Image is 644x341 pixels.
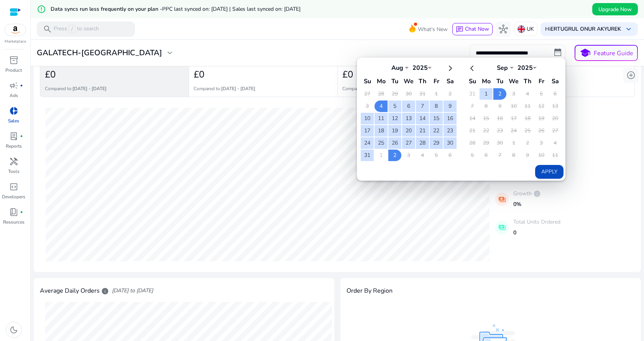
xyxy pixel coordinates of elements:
span: info [215,59,223,67]
p: Compared to: [194,85,255,92]
p: Ads [10,92,18,99]
div: 2025 [514,64,537,72]
p: Press to search [54,25,99,33]
p: Product [5,67,22,74]
span: info [101,287,109,295]
span: campaign [9,81,18,90]
h4: Order By Region [347,287,393,295]
span: fiber_manual_record [20,84,23,87]
button: chatChat Now [452,23,493,35]
h2: £0 [45,69,56,80]
b: ERTUGRUL ONUR AKYUREK [550,25,621,33]
p: Growth [513,189,541,198]
span: donut_small [9,106,18,115]
span: Chat Now [465,25,489,33]
div: Aug [386,64,409,72]
p: Compared to: [342,85,404,92]
span: What's New [418,23,448,36]
span: Upgrade Now [598,5,632,13]
mat-icon: payments [495,221,509,234]
span: code_blocks [9,182,18,191]
p: 0 [513,229,560,237]
span: dark_mode [9,325,18,334]
h3: GALATECH-[GEOGRAPHIC_DATA] [37,48,162,58]
p: Sales [8,117,19,124]
span: school [580,48,591,59]
span: info [76,59,83,67]
p: Tools [8,168,20,175]
p: Total Units Ordered [513,218,560,226]
h2: £0 [342,69,353,80]
p: UK [527,22,534,36]
b: [DATE] - [DATE] [72,86,107,92]
div: Sep [491,64,514,72]
b: [DATE] - [DATE] [221,86,255,92]
p: Developers [2,193,25,200]
span: [DATE] to [DATE] [112,287,153,295]
h4: Average Daily Orders [40,287,109,295]
span: hub [499,25,508,34]
button: add_circle [623,68,639,83]
mat-icon: error_outline [37,5,46,14]
span: search [43,25,52,34]
button: schoolFeature Guide [575,45,638,61]
span: inventory_2 [9,56,18,65]
span: fiber_manual_record [20,135,23,138]
button: Upgrade Now [592,3,638,15]
span: / [69,25,76,33]
button: Apply [535,165,563,179]
span: add_circle [626,71,636,80]
span: expand_more [165,48,174,58]
p: Hi [545,26,621,32]
p: Reports [6,143,22,150]
span: book_4 [9,208,18,217]
div: 2025 [409,64,432,72]
p: Compared to: [45,85,107,92]
h2: £0 [194,69,204,80]
img: uk.svg [517,25,525,33]
span: keyboard_arrow_down [624,25,633,34]
p: Feature Guide [594,49,633,58]
span: lab_profile [9,132,18,141]
span: PPC last synced on: [DATE] | Sales last synced on: [DATE] [162,5,301,13]
span: info [533,190,541,198]
span: handyman [9,157,18,166]
img: amazon.svg [5,24,26,36]
mat-icon: payments [495,193,509,206]
button: hub [496,21,511,37]
p: 0% [513,200,541,208]
p: Marketplace [5,39,26,44]
span: fiber_manual_record [20,211,23,214]
h5: Data syncs run less frequently on your plan - [51,6,301,13]
p: Resources [3,219,25,226]
span: chat [456,26,463,33]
